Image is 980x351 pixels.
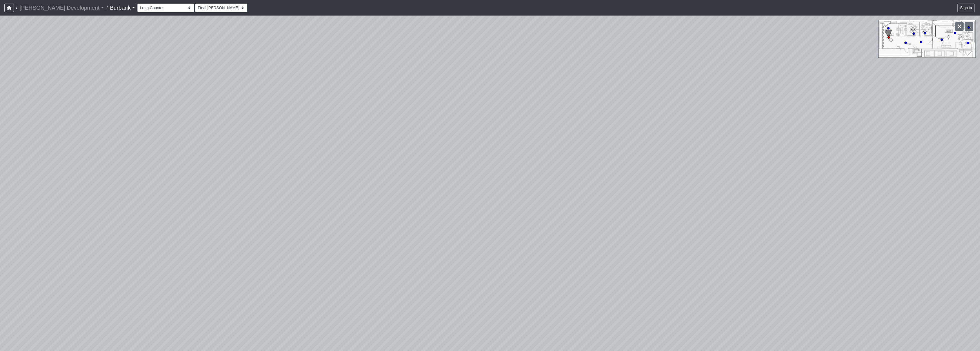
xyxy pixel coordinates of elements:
[19,2,104,13] a: [PERSON_NAME] Development
[958,4,974,12] button: Sign in
[104,2,110,13] span: /
[4,340,37,351] iframe: Ybug feedback widget
[14,2,19,13] span: /
[110,2,135,13] a: Burbank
